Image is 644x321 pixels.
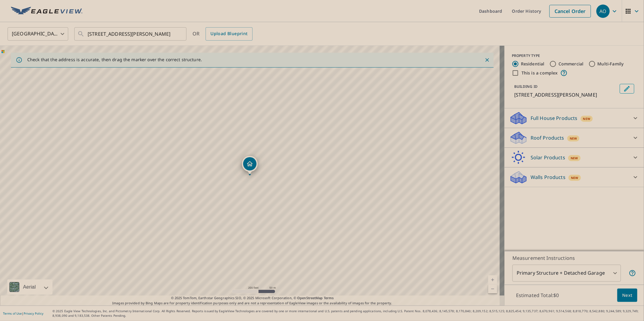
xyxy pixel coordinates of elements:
[512,53,637,58] div: PROPERTY TYPE
[617,289,637,302] button: Next
[3,312,43,315] p: |
[483,56,491,64] button: Close
[488,284,497,293] a: Current Level 17, Zoom Out
[514,91,617,98] p: [STREET_ADDRESS][PERSON_NAME]
[242,156,258,175] div: Dropped pin, building 1, Residential property, 24359 W Fraser Rd Plainfield, IL 60586
[324,296,334,300] a: Terms
[52,309,641,318] p: © 2025 Eagle View Technologies, Inc. and Pictometry International Corp. All Rights Reserved. Repo...
[531,154,565,161] p: Solar Products
[297,296,323,300] a: OpenStreetMap
[7,280,52,295] div: Aerial
[24,311,43,316] a: Privacy Policy
[514,84,538,89] p: BUILDING ID
[210,30,247,38] span: Upload Blueprint
[598,61,624,67] label: Multi-Family
[596,5,610,18] div: AO
[11,7,82,16] img: EV Logo
[629,270,636,277] span: Your report will include the primary structure and a detached garage if one exists.
[3,311,22,316] a: Terms of Use
[622,292,632,299] span: Next
[620,84,634,94] button: Edit building 1
[522,70,558,76] label: This is a complex
[509,150,639,165] div: Solar ProductsNew
[583,116,591,121] span: New
[88,25,174,42] input: Search by address or latitude-longitude
[511,289,564,302] p: Estimated Total: $0
[558,61,584,67] label: Commercial
[488,275,497,284] a: Current Level 17, Zoom In
[8,25,68,42] div: [GEOGRAPHIC_DATA]
[509,170,639,184] div: Walls ProductsNew
[206,27,252,41] a: Upload Blueprint
[509,111,639,125] div: Full House ProductsNew
[509,131,639,145] div: Roof ProductsNew
[521,61,545,67] label: Residential
[531,134,564,141] p: Roof Products
[531,174,565,181] p: Walls Products
[531,114,578,122] p: Full House Products
[193,27,253,41] div: OR
[512,265,621,282] div: Primary Structure + Detached Garage
[512,254,636,262] p: Measurement Instructions
[571,175,579,180] span: New
[171,296,334,301] span: © 2025 TomTom, Earthstar Geographics SIO, © 2025 Microsoft Corporation, ©
[570,136,577,141] span: New
[549,5,591,18] a: Cancel Order
[571,156,578,160] span: New
[27,57,202,62] p: Check that the address is accurate, then drag the marker over the correct structure.
[21,280,38,295] div: Aerial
